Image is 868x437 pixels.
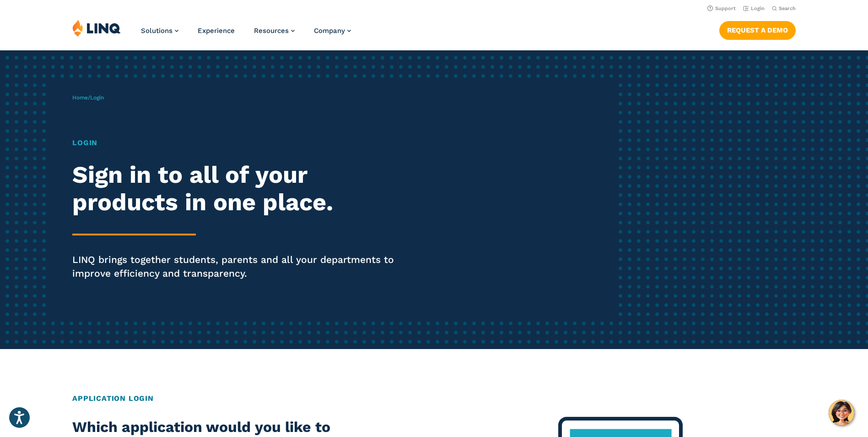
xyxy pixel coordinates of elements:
a: Resources [254,27,295,35]
a: Login [743,5,765,11]
button: Hello, have a question? Let’s chat. [829,400,854,426]
button: Open Search Bar [772,5,796,12]
span: Company [314,27,345,35]
nav: Primary Navigation [141,19,351,49]
h1: Login [72,137,407,148]
span: / [72,94,104,101]
span: Solutions [141,27,173,35]
img: LINQ | K‑12 Software [72,19,121,37]
a: Company [314,27,351,35]
a: Solutions [141,27,178,35]
a: Experience [198,27,235,35]
span: Resources [254,27,289,35]
span: Login [90,94,104,101]
nav: Button Navigation [719,19,796,39]
a: Support [707,5,736,11]
span: Search [779,5,796,11]
p: LINQ brings together students, parents and all your departments to improve efficiency and transpa... [72,253,407,280]
h2: Application Login [72,393,796,404]
a: Home [72,94,88,101]
a: Request a Demo [719,21,796,39]
h2: Sign in to all of your products in one place. [72,161,407,216]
